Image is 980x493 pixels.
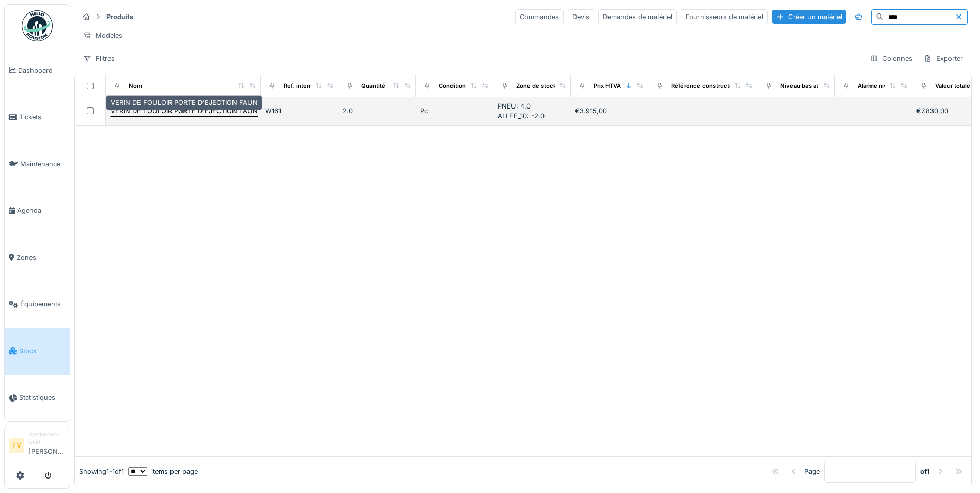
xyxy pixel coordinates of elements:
[19,112,66,122] span: Tickets
[919,51,968,66] div: Exporter
[439,82,488,90] div: Conditionnement
[22,10,53,41] img: Badge_color-CXgf-gQk.svg
[361,82,385,90] div: Quantité
[780,82,836,90] div: Niveau bas atteint ?
[111,106,258,116] div: VERIN DE FOULOIR PORTE D'EJECTION FAUN
[9,430,66,463] a: FV Gestionnaire local[PERSON_NAME]
[20,299,66,309] span: Équipements
[515,9,564,24] div: Commandes
[17,206,66,215] span: Agenda
[5,188,70,235] a: Agenda
[129,82,142,90] div: Nom
[28,430,66,446] div: Gestionnaire local
[5,281,70,328] a: Équipements
[79,467,124,476] div: Showing 1 - 1 of 1
[5,47,70,94] a: Dashboard
[28,430,66,460] li: [PERSON_NAME]
[497,102,531,110] span: PNEU: 4.0
[5,141,70,188] a: Maintenance
[681,9,768,24] div: Fournisseurs de matériel
[106,95,262,110] div: VERIN DE FOULOIR PORTE D'EJECTION FAUN
[19,346,66,356] span: Stock
[865,51,917,66] div: Colonnes
[19,393,66,403] span: Statistiques
[858,82,909,90] div: Alarme niveau bas
[594,82,621,90] div: Prix HTVA
[420,106,489,116] div: Pc
[265,106,334,116] div: W161
[935,82,970,90] div: Valeur totale
[9,438,24,453] li: FV
[5,375,70,422] a: Statistiques
[5,328,70,375] a: Stock
[5,234,70,281] a: Zones
[568,9,594,24] div: Devis
[772,10,846,24] div: Créer un matériel
[5,94,70,141] a: Tickets
[17,253,66,263] span: Zones
[671,82,739,90] div: Référence constructeur
[102,12,137,22] strong: Produits
[79,28,127,43] div: Modèles
[497,112,545,120] span: ALLEE_10: -2.0
[920,467,930,476] strong: of 1
[343,106,412,116] div: 2.0
[128,467,198,476] div: items per page
[598,9,677,24] div: Demandes de matériel
[516,82,567,90] div: Zone de stockage
[79,51,119,66] div: Filtres
[284,82,316,90] div: Ref. interne
[18,66,66,75] span: Dashboard
[575,106,644,116] div: €3.915,00
[20,159,66,169] span: Maintenance
[804,467,820,476] div: Page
